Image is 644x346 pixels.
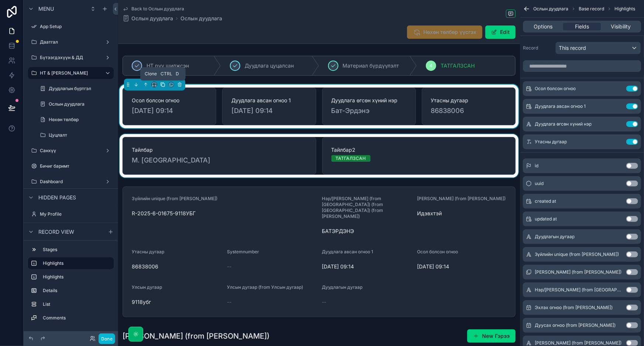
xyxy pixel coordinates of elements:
[43,247,111,253] label: Stages
[132,106,207,116] span: [DATE] 09:14
[535,103,586,109] span: Дуудлага авсан огноо 1
[575,23,589,30] span: Fields
[331,97,407,104] span: Дуудлага өгсөн хүний нэр
[24,240,118,331] div: scrollable content
[40,211,112,217] label: My Profile
[160,70,173,78] span: Ctrl
[535,163,538,169] span: id
[43,274,111,280] label: Highlights
[49,86,112,92] label: Дуудлагын бүртгэл
[38,5,54,13] span: Menu
[38,194,76,201] span: Hidden pages
[43,288,111,294] label: Details
[28,208,114,220] a: My Profile
[614,6,635,12] span: Highlights
[28,176,114,188] a: Dashboard
[331,106,407,116] span: Бат-Эрдэнэ
[28,36,114,48] a: Даатгал
[523,45,552,51] label: Record
[535,305,613,311] span: Эхлэх огноо (from [PERSON_NAME])
[37,83,114,95] a: Дуудлагын бүртгэл
[535,234,575,240] span: Дуудлагын дугаар
[40,39,102,45] label: Даатгал
[535,121,592,127] span: Дуудлага өгсөн хүний нэр
[535,287,623,293] span: Нэр/[PERSON_NAME] (from [GEOGRAPHIC_DATA]) (from [GEOGRAPHIC_DATA]) (from [PERSON_NAME])
[43,260,108,266] label: Highlights
[132,97,207,104] span: Осол болсон огноо
[431,97,506,104] span: Утасны дугаар
[535,86,576,92] span: Осол болсон огноо
[28,160,114,172] a: Бичиг баримт
[28,67,114,79] a: НТ & [PERSON_NAME]
[38,228,74,236] span: Record view
[535,269,621,275] span: [PERSON_NAME] (from [PERSON_NAME])
[131,6,184,12] span: Back to Ослын дуудлага
[535,216,557,222] span: updated at
[37,129,114,141] a: Цуцлалт
[535,181,544,186] span: uuid
[535,139,567,145] span: Утасны дугаар
[175,71,180,77] span: D
[43,315,111,321] label: Comments
[579,6,604,12] span: Base record
[145,71,157,77] span: Clone
[431,106,506,116] span: 86838006
[123,6,184,12] a: Back to Ослын дуудлага
[231,97,307,104] span: Дуудлага авсан огноо 1
[28,21,114,32] a: App Setup
[49,101,112,107] label: Ослын дуудлага
[43,301,111,307] label: List
[40,70,99,76] label: НТ & [PERSON_NAME]
[37,114,114,126] a: Нөхөн төлбөр
[559,44,586,52] span: This record
[535,322,616,328] span: Дуусах огноо (from [PERSON_NAME])
[131,15,173,22] span: Ослын дуудлага
[40,179,102,185] label: Dashboard
[533,6,568,12] span: Ослын дуудлага
[123,15,173,22] a: Ослын дуудлага
[28,145,114,157] a: Санхүү
[535,198,556,204] span: created at
[37,98,114,110] a: Ослын дуудлага
[99,333,115,344] button: Done
[534,23,552,30] span: Options
[40,163,112,169] label: Бичиг баримт
[535,251,619,257] span: Зүйлийн unique (from [PERSON_NAME])
[485,25,516,39] button: Edit
[40,148,102,154] label: Санхүү
[49,132,112,138] label: Цуцлалт
[40,24,112,30] label: App Setup
[180,15,222,22] a: Ослын дуудлага
[28,52,114,64] a: Бүтээгдэхүүн & ДД
[555,42,641,54] button: This record
[40,55,102,61] label: Бүтээгдэхүүн & ДД
[231,106,307,116] span: [DATE] 09:14
[49,117,112,123] label: Нөхөн төлбөр
[611,23,631,30] span: Visibility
